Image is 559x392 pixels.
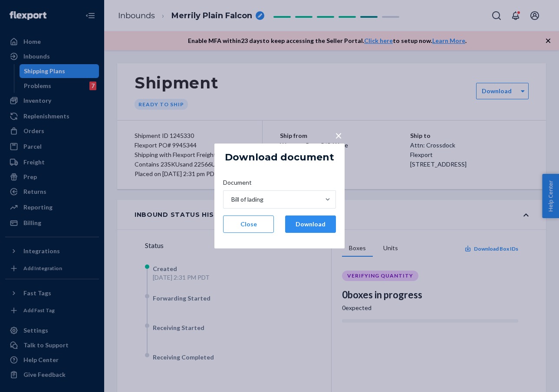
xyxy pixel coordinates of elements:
[231,195,263,204] div: Bill of lading
[285,216,336,233] button: Download
[335,128,342,143] span: ×
[230,195,231,204] input: DocumentBill of lading
[225,152,334,163] h5: Download document
[503,366,550,388] iframe: Opens a widget where you can chat to one of our agents
[223,178,252,190] span: Document
[223,216,274,233] button: Close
